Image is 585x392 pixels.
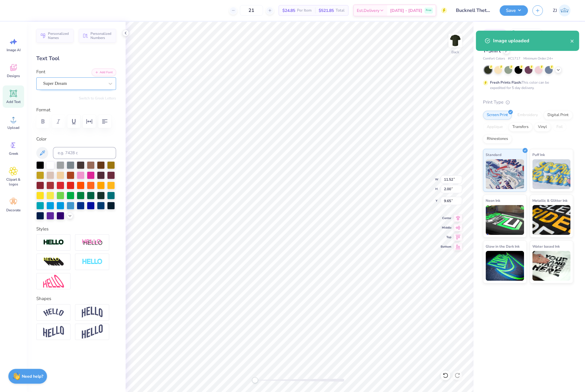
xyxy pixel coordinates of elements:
img: Arc [43,308,64,316]
img: Flag [43,326,64,338]
img: Puff Ink [532,159,571,189]
div: Digital Print [544,111,573,120]
img: Glow in the Dark Ink [486,251,524,281]
div: Text Tool [36,54,116,63]
div: Accessibility label [252,377,258,383]
span: Center [441,216,451,221]
img: 3D Illusion [43,257,64,267]
span: Image AI [7,48,21,52]
img: Back [449,35,461,46]
span: Personalized Numbers [90,32,112,40]
span: Per Item [297,7,312,14]
span: $521.85 [319,7,334,14]
a: ZJ [550,4,573,16]
div: This color can be expedited for 5 day delivery. [490,80,563,90]
img: Shadow [82,239,103,246]
label: Color [36,136,116,143]
span: [DATE] - [DATE] [390,7,422,14]
input: Untitled Design [451,4,495,16]
img: Arch [82,307,103,318]
div: Foil [553,123,567,132]
span: Decorate [6,208,21,213]
span: Standard [486,152,501,158]
img: Stroke [43,239,64,246]
img: Negative Space [82,258,103,265]
button: Personalized Names [36,29,73,43]
strong: Fresh Prints Flash: [490,80,522,85]
div: Image uploaded [493,37,570,44]
span: Comfort Colors [483,56,505,61]
button: Personalized Numbers [79,29,116,43]
label: Styles [36,226,49,232]
div: Rhinestones [483,135,512,143]
span: Glow in the Dark Ink [486,243,520,249]
input: – – [240,5,263,16]
div: Print Type [483,99,573,106]
strong: Need help? [22,374,43,379]
div: Back [451,49,459,55]
span: Puff Ink [532,152,545,158]
button: Add Font [92,68,116,76]
span: Minimum Order: 24 + [523,56,553,61]
span: Top [441,235,451,240]
div: Embroidery [514,111,542,120]
span: Total [336,7,345,14]
label: Shapes [36,295,51,302]
span: Clipart & logos [4,177,23,187]
img: Zhor Junavee Antocan [559,4,570,16]
span: # C1717 [508,56,520,61]
div: Applique [483,123,507,132]
span: Bottom [441,244,451,249]
span: Est. Delivery [357,7,379,14]
span: Metallic & Glitter Ink [532,197,567,204]
button: close [570,37,574,44]
label: Format [36,107,116,113]
img: Standard [486,159,524,189]
span: Add Text [6,99,21,104]
span: Free [426,8,431,13]
span: $24.85 [282,7,295,14]
img: Rise [82,324,103,339]
img: Water based Ink [532,251,571,281]
input: e.g. 7428 c [53,147,116,159]
img: Neon Ink [486,205,524,235]
div: Screen Print [483,111,512,120]
img: Free Distort [43,275,64,288]
span: Designs [7,74,20,78]
img: Metallic & Glitter Ink [532,205,571,235]
span: Personalized Names [48,32,70,40]
span: Middle [441,225,451,230]
span: Neon Ink [486,197,500,204]
button: Switch to Greek Letters [79,96,116,101]
div: Transfers [509,123,532,132]
label: Font [36,68,45,75]
span: Upload [7,125,19,130]
div: Vinyl [534,123,551,132]
span: Greek [9,151,18,156]
span: Water based Ink [532,243,560,249]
